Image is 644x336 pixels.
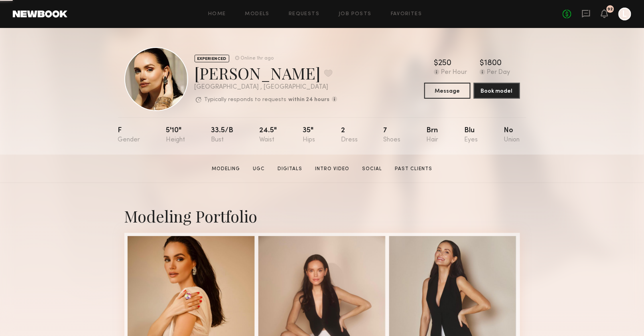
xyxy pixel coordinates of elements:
div: Brn [427,127,439,143]
b: within 24 hours [289,97,330,103]
a: Job Posts [339,12,372,17]
div: $ [434,60,438,68]
div: No [504,127,520,143]
div: F [118,127,140,143]
div: Modeling Portfolio [124,205,520,227]
a: Digitals [274,165,305,173]
a: Home [208,12,226,17]
div: EXPERIENCED [195,55,229,62]
div: [GEOGRAPHIC_DATA] , [GEOGRAPHIC_DATA] [195,84,337,91]
div: Blu [465,127,478,143]
div: Per Day [487,69,510,76]
div: 5'10" [166,127,185,143]
a: Intro Video [312,165,353,173]
a: UGC [250,165,268,173]
div: Online 1hr ago [241,56,274,61]
a: Models [245,12,270,17]
a: Modeling [209,165,243,173]
div: 35" [303,127,315,143]
a: Social [359,165,385,173]
div: 92 [608,7,613,12]
div: $ [480,60,484,68]
div: 1800 [484,60,502,68]
div: 33.5/b [211,127,233,143]
div: 250 [438,60,451,68]
div: [PERSON_NAME] [195,62,337,84]
button: Message [424,83,471,99]
div: 2 [341,127,358,143]
a: L [618,8,631,20]
p: Typically responds to requests [205,97,287,103]
div: Per Hour [441,69,467,76]
button: Book model [474,83,520,99]
a: Favorites [391,12,422,17]
a: Past Clients [392,165,435,173]
a: Requests [289,12,319,17]
div: 24.5" [259,127,277,143]
div: 7 [384,127,401,143]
